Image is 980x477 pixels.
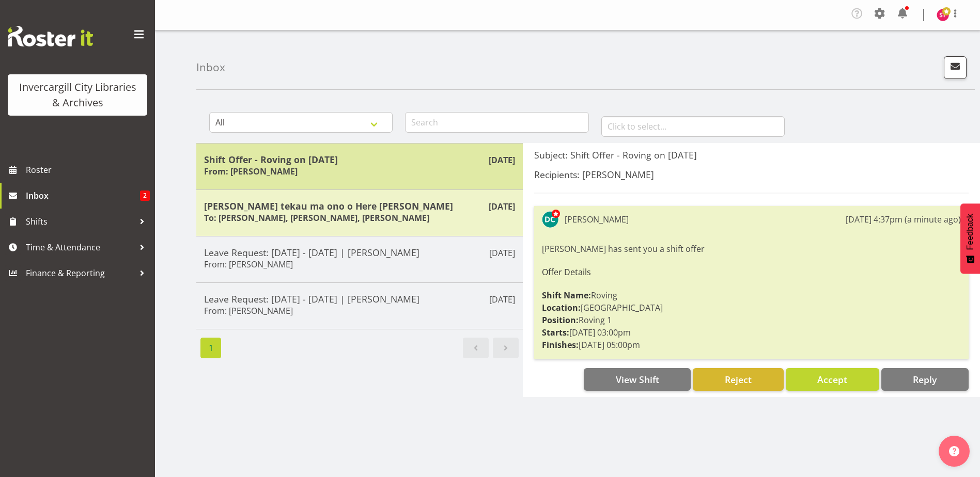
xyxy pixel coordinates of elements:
p: [DATE] [489,154,515,166]
h6: Offer Details [542,267,961,277]
span: Shifts [26,214,134,229]
strong: Location: [542,302,581,313]
img: help-xxl-2.png [949,446,959,456]
span: View Shift [616,373,659,386]
img: saniya-thompson11688.jpg [937,9,949,21]
h6: From: [PERSON_NAME] [204,166,298,177]
input: Click to select... [601,116,785,137]
span: Inbox [26,188,140,203]
span: Feedback [966,214,975,250]
strong: Shift Name: [542,290,591,301]
a: Previous page [463,338,489,358]
h5: Leave Request: [DATE] - [DATE] | [PERSON_NAME] [204,247,515,258]
button: Feedback - Show survey [960,203,980,274]
div: [PERSON_NAME] [565,213,629,226]
div: [DATE] 4:37pm (a minute ago) [846,213,961,226]
h5: Leave Request: [DATE] - [DATE] | [PERSON_NAME] [204,293,515,305]
button: Reject [693,368,783,391]
span: Reject [725,373,752,386]
span: 2 [140,190,150,201]
span: Finance & Reporting [26,265,134,281]
button: Accept [786,368,879,391]
button: View Shift [584,368,691,391]
strong: Starts: [542,327,569,338]
h5: [PERSON_NAME] tekau ma ono o Here [PERSON_NAME] [204,200,515,212]
img: Rosterit website logo [8,26,93,46]
h5: Subject: Shift Offer - Roving on [DATE] [534,149,969,161]
a: Next page [493,338,519,358]
span: Time & Attendance [26,240,134,255]
h6: To: [PERSON_NAME], [PERSON_NAME], [PERSON_NAME] [204,213,429,223]
span: Reply [913,373,937,386]
strong: Position: [542,314,579,326]
h4: Inbox [196,61,225,73]
p: [DATE] [489,293,515,306]
div: [PERSON_NAME] has sent you a shift offer Roving [GEOGRAPHIC_DATA] Roving 1 [DATE] 03:00pm [DATE] ... [542,240,961,354]
span: Accept [817,373,847,386]
h5: Recipients: [PERSON_NAME] [534,169,969,180]
p: [DATE] [489,247,515,259]
span: Roster [26,162,150,178]
p: [DATE] [489,200,515,213]
h5: Shift Offer - Roving on [DATE] [204,154,515,165]
strong: Finishes: [542,339,579,351]
button: Reply [881,368,969,391]
div: Invercargill City Libraries & Archives [18,79,137,110]
h6: From: [PERSON_NAME] [204,306,293,316]
img: donald-cunningham11616.jpg [542,211,558,228]
h6: From: [PERSON_NAME] [204,259,293,269]
input: Search [405,112,588,133]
